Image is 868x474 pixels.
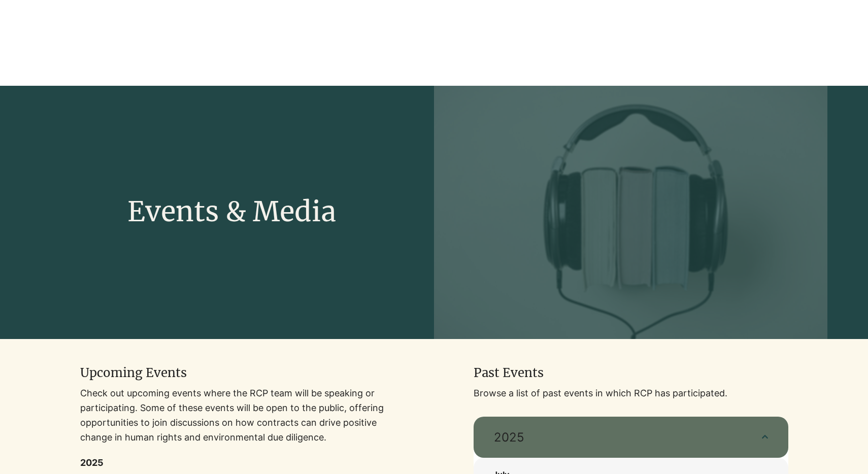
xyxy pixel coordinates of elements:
h2: Upcoming Events [80,364,395,382]
span: Events & Media [127,194,336,229]
p: Check out upcoming events where the RCP team will be speaking or participating. Some of these eve... [80,386,395,445]
button: 2025 [474,417,788,458]
img: pexels-stasknop-5939401.jpg [434,86,827,339]
span: 2025 [494,429,742,446]
h2: Past Events [474,364,746,382]
p: Browse a list of past events in which RCP has participated. [474,386,788,401]
p: 2025​ [80,456,395,470]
